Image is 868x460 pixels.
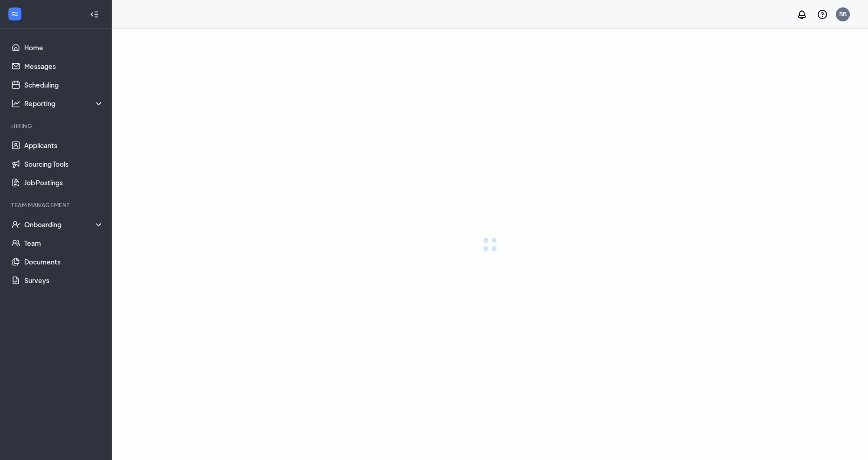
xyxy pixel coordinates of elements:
div: Reporting [24,99,104,108]
a: Scheduling [24,75,104,94]
a: Job Postings [24,173,104,192]
a: Team [24,234,104,252]
svg: WorkstreamLogo [10,9,20,19]
a: Sourcing Tools [24,155,104,173]
svg: QuestionInfo [817,9,828,20]
div: Hiring [11,122,102,130]
svg: Collapse [90,10,99,19]
div: Team Management [11,201,102,209]
a: Home [24,38,104,57]
svg: UserCheck [11,220,20,229]
svg: Notifications [796,9,807,20]
div: Onboarding [24,220,104,229]
a: Documents [24,252,104,271]
svg: Analysis [11,99,20,108]
a: Messages [24,57,104,75]
div: BB [839,10,847,18]
a: Applicants [24,136,104,155]
a: Surveys [24,271,104,290]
